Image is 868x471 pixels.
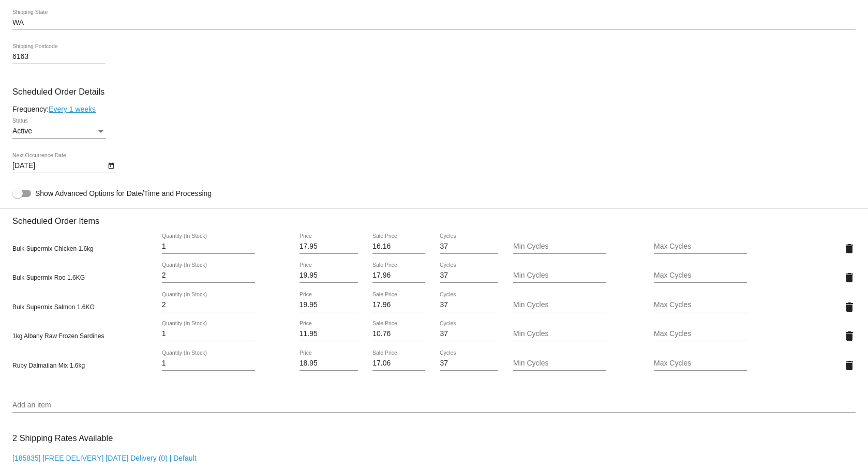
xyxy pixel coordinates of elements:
[513,301,606,309] input: Min Cycles
[372,301,425,309] input: Sale Price
[12,53,106,61] input: Shipping Postcode
[12,245,94,252] span: Bulk Supermix Chicken 1.6kg
[35,188,212,199] span: Show Advanced Options for Date/Time and Processing
[654,330,747,338] input: Max Cycles
[12,127,106,135] mat-select: Status
[843,330,856,342] mat-icon: delete
[843,301,856,313] mat-icon: delete
[300,301,358,309] input: Price
[12,105,856,113] div: Frequency:
[12,332,104,340] span: 1kg Albany Raw Frozen Sardines
[513,359,606,368] input: Min Cycles
[162,301,255,309] input: Quantity (In Stock)
[300,330,358,338] input: Price
[513,271,606,280] input: Min Cycles
[12,162,106,170] input: Next Occurrence Date
[654,271,747,280] input: Max Cycles
[372,242,425,251] input: Sale Price
[654,242,747,251] input: Max Cycles
[843,359,856,372] mat-icon: delete
[654,301,747,309] input: Max Cycles
[372,330,425,338] input: Sale Price
[440,301,498,309] input: Cycles
[12,87,856,97] h3: Scheduled Order Details
[300,359,358,368] input: Price
[162,330,255,338] input: Quantity (In Stock)
[162,271,255,280] input: Quantity (In Stock)
[300,271,358,280] input: Price
[12,19,856,27] input: Shipping State
[440,271,498,280] input: Cycles
[440,359,498,368] input: Cycles
[12,303,95,311] span: Bulk Supermix Salmon 1.6KG
[372,271,425,280] input: Sale Price
[106,160,116,171] button: Open calendar
[12,208,856,226] h3: Scheduled Order Items
[843,271,856,284] mat-icon: delete
[843,242,856,255] mat-icon: delete
[513,242,606,251] input: Min Cycles
[513,330,606,338] input: Min Cycles
[12,362,85,369] span: Ruby Dalmatian Mix 1.6kg
[372,359,425,368] input: Sale Price
[12,427,113,449] h3: 2 Shipping Rates Available
[12,127,32,135] span: Active
[440,330,498,338] input: Cycles
[12,454,197,462] a: [185835] [FREE DELIVERY] [DATE] Delivery (0) | Default
[162,242,255,251] input: Quantity (In Stock)
[440,242,498,251] input: Cycles
[49,105,96,113] a: Every 1 weeks
[12,274,85,281] span: Bulk Supermix Roo 1.6KG
[12,401,856,409] input: Add an item
[654,359,747,368] input: Max Cycles
[300,242,358,251] input: Price
[162,359,255,368] input: Quantity (In Stock)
